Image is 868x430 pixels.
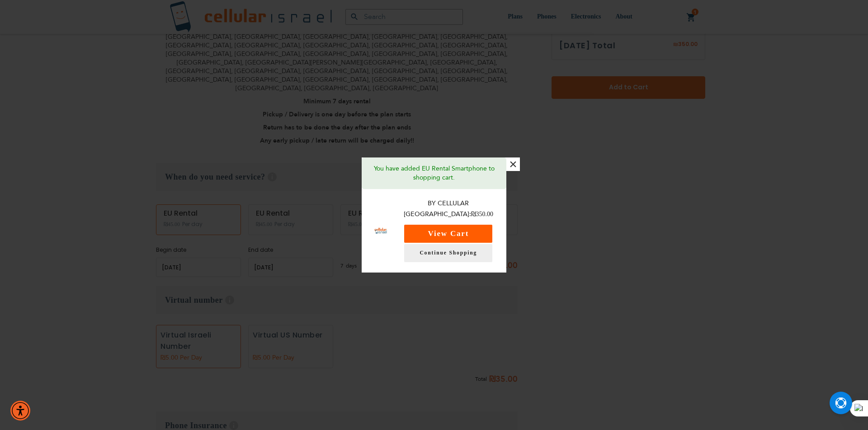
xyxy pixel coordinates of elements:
[404,225,492,243] button: View Cart
[404,244,492,262] a: Continue Shopping
[400,198,497,220] p: By Cellular [GEOGRAPHIC_DATA]:
[506,157,520,171] button: ×
[368,164,500,182] p: You have added EU Rental Smartphone to shopping cart.
[471,211,494,217] span: ₪350.00
[10,401,30,421] div: Accessibility Menu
